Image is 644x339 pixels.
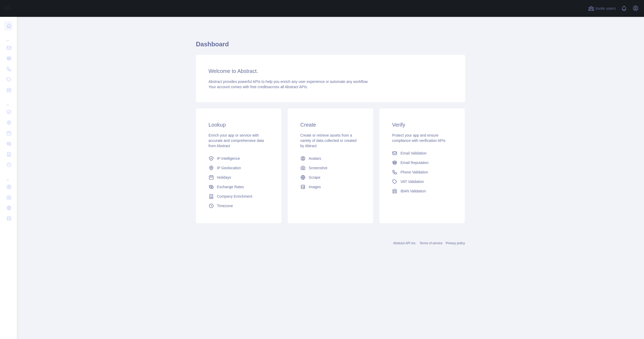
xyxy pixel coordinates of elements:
a: Timezone [207,201,271,211]
span: Email Reputation [400,160,429,165]
a: Images [298,182,363,192]
div: ... [4,171,13,181]
a: IBAN Validation [390,186,454,196]
a: VAT Validation [390,177,454,186]
span: Create or retrieve assets from a variety of data collected or created by Abtract [300,133,357,148]
span: Timezone [217,203,233,208]
span: Phone Validation [400,169,428,175]
span: VAT Validation [400,179,424,184]
h3: Welcome to Abstract. [209,67,452,75]
a: Avatars [298,154,363,163]
span: Exchange Rates [217,184,244,190]
a: Email Reputation [390,158,454,167]
button: Invite users [587,4,617,13]
a: IP Intelligence [207,154,271,163]
a: Privacy policy [446,241,465,245]
span: Your account comes with across all Abstract APIs. [209,85,308,89]
h3: Create [300,121,360,128]
div: ... [4,32,13,42]
a: Company Enrichment [207,192,271,201]
span: Protect your app and ensure compliance with verification APIs [392,133,445,143]
span: Holidays [217,175,231,180]
span: Enrich your app or service with accurate and comprehensive data from Abstract [209,133,264,148]
a: Holidays [207,173,271,182]
span: Scrape [309,175,320,180]
span: Screenshot [309,165,327,171]
h1: Dashboard [196,40,465,53]
span: IP Geolocation [217,165,241,171]
a: Email Validation [390,148,454,158]
span: Invite users [595,6,616,12]
a: Exchange Rates [207,182,271,192]
h3: Lookup [209,121,269,128]
a: Terms of service [420,241,442,245]
span: free credits [250,85,269,89]
h3: Verify [392,121,452,128]
span: Email Validation [400,151,426,156]
a: Abstract API Inc. [393,241,416,245]
span: IP Intelligence [217,156,240,161]
span: Avatars [309,156,321,161]
a: Scrape [298,173,363,182]
span: IBAN Validation [400,188,426,194]
div: ... [4,96,13,106]
a: Screenshot [298,163,363,173]
a: IP Geolocation [207,163,271,173]
span: Company Enrichment [217,194,253,199]
span: Images [309,184,321,190]
a: Phone Validation [390,167,454,177]
span: Abstract provides powerful APIs to help you enrich any user experience or automate any workflow. [209,79,369,84]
